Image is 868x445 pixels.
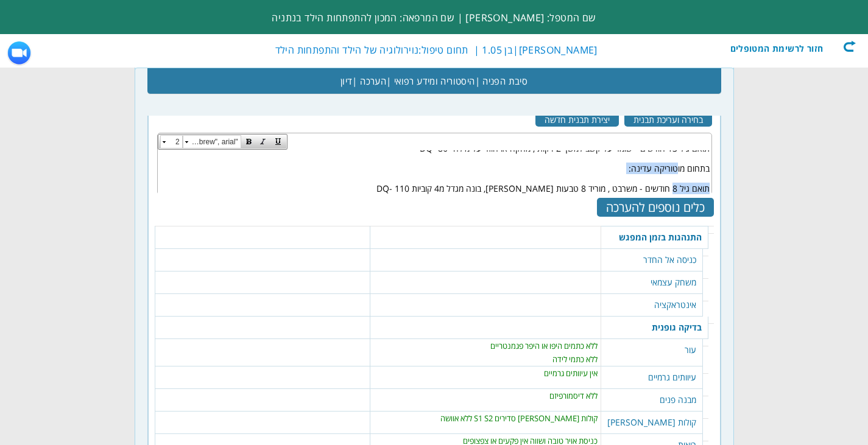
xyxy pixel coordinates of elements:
td: קולות [PERSON_NAME] סדירים S1 S2 ללא אוושה [373,412,597,425]
p: בתחום החברתי : [2,52,552,64]
td: עיוותים גרמיים [601,366,703,389]
td: ללא דיסמורפיזם [373,389,597,402]
img: ZoomMeetingIcon.png [6,40,32,66]
span: 2 [167,136,180,148]
td: אין עיוותים גרמיים [373,366,597,380]
div: כלים נוספים להערכה [597,198,714,217]
u: פרטים אישיים על האבא [477,62,557,74]
iframe: Rich text editor with ID ctl00_MainContent_ctl06_txt [158,150,711,211]
a: 2 [160,135,183,149]
td: ללא כתמי לידה [373,352,597,366]
a: יצירת תבנית חדשה [535,113,619,127]
div: | [150,40,598,60]
td: מבנה פנים [601,389,703,412]
div: חזור לרשימת המטופלים [716,40,856,52]
span: דיון [340,69,353,93]
td: בדיקה גופנית [601,317,708,339]
a: Underline [270,135,285,149]
td: אינטראקציה [601,294,703,317]
td: עור [601,339,703,366]
td: ללא כתמים היפו או היפר פגמנטריים [373,339,597,352]
label: נוירולוגיה של הילד והתפתחות הילד [275,43,419,57]
span: שם המטפל: [PERSON_NAME] | שם המרפאה: המכון להתפתחות הילד בנתניה [272,11,596,24]
a: Italic [256,135,270,149]
a: "Open Sans Hebrew", arial [183,135,241,149]
span: "Open Sans Hebrew", arial [189,136,238,148]
u: מחלות כרוניות, ניתוחים וסקירת מערכות [427,181,557,192]
label: בן 1.05 [482,43,513,57]
td: קולות [PERSON_NAME] [601,412,703,434]
u: פרטים נוספים על ההורים [471,131,557,143]
a: Bold [241,135,256,149]
span: | תחום טיפול: [272,43,479,57]
span: הערכה | [352,69,386,93]
span: היסטוריה ומידע רפואי | [386,69,475,93]
a: בחירה ועריכת תבנית [624,113,712,127]
span: [PERSON_NAME] [519,43,598,57]
td: התנהגות בזמן המפגש [601,226,708,249]
td: משחק עצמאי [601,272,703,294]
span: סיבת הפניה | [475,69,528,93]
td: כניסה אל החדר [601,249,703,272]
